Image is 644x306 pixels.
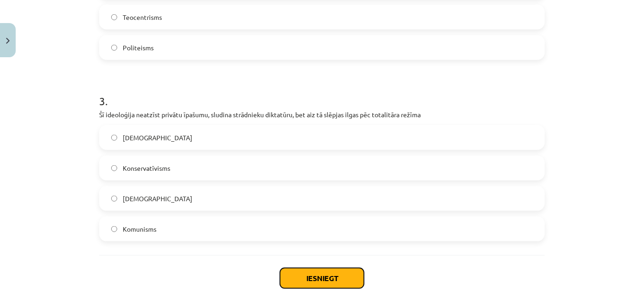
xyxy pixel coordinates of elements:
p: Šī ideoloģija neatzīst privātu īpašumu, sludina strādnieku diktatūru, bet aiz tā slēpjas ilgas pē... [99,110,545,120]
input: Konservatīvisms [111,165,117,171]
input: [DEMOGRAPHIC_DATA] [111,196,117,202]
input: Politeisms [111,45,117,51]
span: Teocentrisms [123,12,162,22]
input: Komunisms [111,226,117,232]
input: Teocentrisms [111,14,117,20]
span: [DEMOGRAPHIC_DATA] [123,194,192,204]
span: Komunisms [123,224,156,234]
span: Konservatīvisms [123,163,170,173]
span: [DEMOGRAPHIC_DATA] [123,133,192,143]
h1: 3 . [99,78,545,107]
img: icon-close-lesson-0947bae3869378f0d4975bcd49f059093ad1ed9edebbc8119c70593378902aed.svg [6,38,10,44]
input: [DEMOGRAPHIC_DATA] [111,135,117,141]
button: Iesniegt [280,268,364,288]
span: Politeisms [123,43,154,53]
